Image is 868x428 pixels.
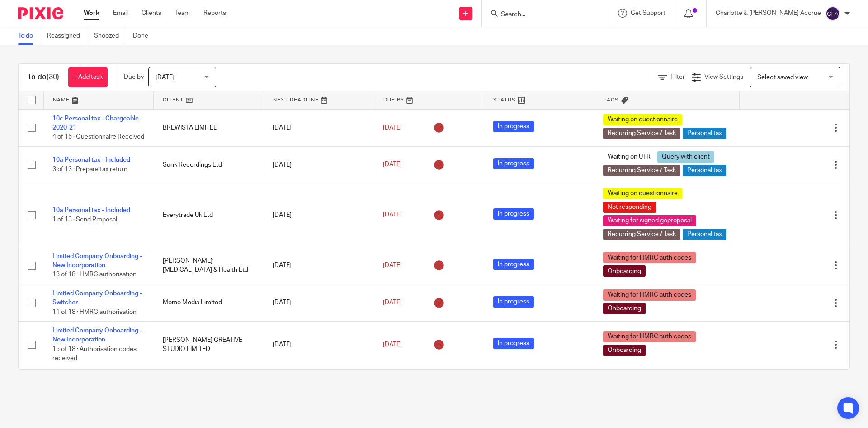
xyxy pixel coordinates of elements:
span: Select saved view [757,74,808,81]
a: 10a Personal tax - Included [52,157,130,163]
span: In progress [493,208,534,220]
span: View Settings [704,74,743,80]
span: [DATE] [383,262,402,269]
a: Clients [142,9,161,18]
span: Tags [604,97,619,102]
span: Personal tax [683,128,726,139]
a: Work [84,9,99,18]
a: + Add task [68,67,108,87]
span: [DATE] [383,341,402,348]
td: [DATE] [264,146,374,183]
a: Done [133,27,155,45]
span: 15 of 18 · Authorisation codes received [52,346,137,362]
td: Everytrade Uk Ltd [154,183,264,247]
span: In progress [493,338,534,349]
span: Waiting on UTR [603,151,655,163]
span: Waiting on questionnaire [603,114,682,125]
td: [DATE] [264,109,374,146]
span: 3 of 13 · Prepare tax return [52,166,127,173]
span: In progress [493,158,534,169]
a: Reassigned [47,27,87,45]
span: [DATE] [156,74,175,81]
a: Limited Company Onboarding - Switcher [52,290,142,306]
a: Limited Company Onboarding - New Incorporation [52,253,142,269]
span: Onboarding [603,265,646,277]
span: Waiting for HMRC auth codes [603,252,696,263]
a: Email [113,9,128,18]
td: [DATE] [264,322,374,368]
td: [DATE] [264,368,374,404]
span: Personal tax [683,229,726,240]
span: [DATE] [383,212,402,218]
span: [DATE] [383,125,402,131]
td: BREWISTA LIMITED [154,109,264,146]
span: 13 of 18 · HMRC authorisation [52,272,137,278]
a: Limited Company Onboarding - New Incorporation [52,327,142,343]
span: Onboarding [603,303,646,314]
img: svg%3E [826,6,840,21]
a: 10c Personal tax - Chargeable 2020-21 [52,115,139,131]
span: 4 of 15 · Questionnaire Received [52,134,144,140]
span: Waiting for HMRC auth codes [603,289,696,301]
p: Charlotte & [PERSON_NAME] Accrue [716,9,821,18]
p: Due by [124,72,144,82]
span: [DATE] [383,162,402,168]
h1: To do [28,72,59,82]
span: Filter [670,74,685,80]
span: Recurring Service / Task [603,229,680,240]
td: [PERSON_NAME]’ [MEDICAL_DATA] & Health Ltd [154,247,264,284]
span: In progress [493,259,534,270]
td: [DATE] [264,284,374,321]
span: Onboarding [603,345,646,356]
span: Recurring Service / Task [603,128,680,139]
td: [DATE] [264,183,374,247]
span: In progress [493,296,534,308]
span: Get Support [631,10,665,16]
span: [DATE] [383,299,402,306]
input: Search [500,11,581,19]
span: Recurring Service / Task [603,165,680,176]
a: Snoozed [94,27,126,45]
span: In progress [493,121,534,132]
span: (30) [47,73,59,81]
td: Sunk Recordings Ltd [154,146,264,183]
a: To do [18,27,40,45]
span: Waiting for HMRC auth codes [603,331,696,342]
span: Waiting on questionnaire [603,188,682,199]
img: Pixie [18,7,63,19]
span: Query with client [657,151,714,163]
td: [DATE] [264,247,374,284]
span: Not responding [603,202,656,213]
span: Personal tax [683,165,726,176]
td: [PERSON_NAME] CREATIVE STUDIO LIMITED [154,368,264,404]
td: [PERSON_NAME] CREATIVE STUDIO LIMITED [154,322,264,368]
span: 1 of 13 · Send Proposal [52,216,117,223]
span: Waiting for signed goproposal [603,215,696,226]
span: 11 of 18 · HMRC authorisation [52,309,137,315]
a: 10a Personal tax - Included [52,207,130,213]
td: Momo Media Limited [154,284,264,321]
a: Team [175,9,190,18]
a: Reports [203,9,226,18]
